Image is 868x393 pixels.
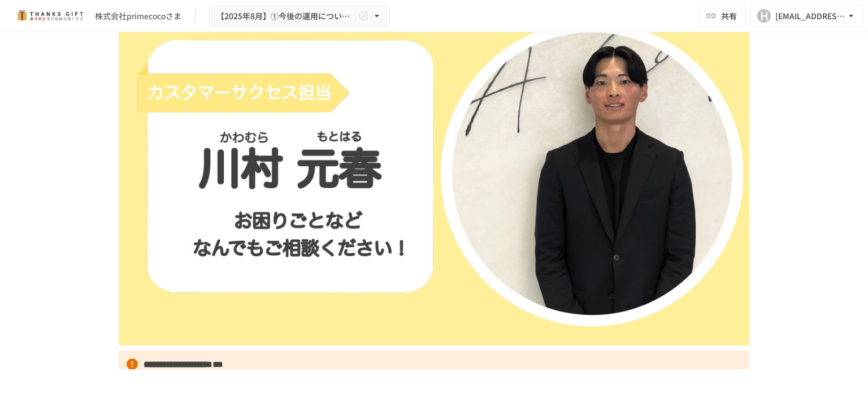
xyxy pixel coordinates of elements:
[14,7,86,25] img: mMP1OxWUAhQbsRWCurg7vIHe5HqDpP7qZo7fRoNLXQh
[95,10,181,22] div: 株式会社primecocoさま
[216,9,355,23] span: 【2025年8月】①今後の運用についてのご案内/THANKS GIFTキックオフMTG
[757,9,771,23] div: H
[209,5,390,27] button: 【2025年8月】①今後の運用についてのご案内/THANKS GIFTキックオフMTG
[698,5,746,27] button: 共有
[750,5,863,27] button: H[EMAIL_ADDRESS][DOMAIN_NAME]
[775,9,845,23] div: [EMAIL_ADDRESS][DOMAIN_NAME]
[721,10,737,22] span: 共有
